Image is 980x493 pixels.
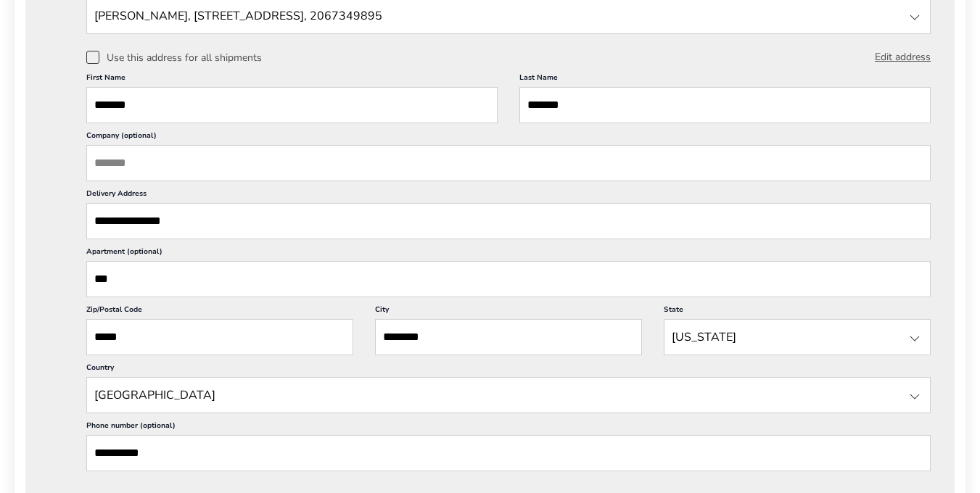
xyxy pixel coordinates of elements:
[86,420,931,435] label: Phone number (optional)
[86,188,931,203] label: Delivery Address
[875,49,931,65] button: Edit address
[375,319,642,355] input: City
[664,304,931,319] label: State
[86,203,931,239] input: Delivery Address
[519,72,931,87] label: Last Name
[86,246,931,261] label: Apartment (optional)
[86,51,262,64] label: Use this address for all shipments
[664,319,931,355] input: State
[519,87,931,123] input: Last Name
[86,130,931,145] label: Company (optional)
[86,377,931,413] input: State
[86,72,498,87] label: First Name
[375,304,642,319] label: City
[86,304,353,319] label: Zip/Postal Code
[86,87,498,123] input: First Name
[86,145,931,181] input: Company
[86,319,353,355] input: ZIP
[86,362,931,377] label: Country
[86,261,931,297] input: Apartment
